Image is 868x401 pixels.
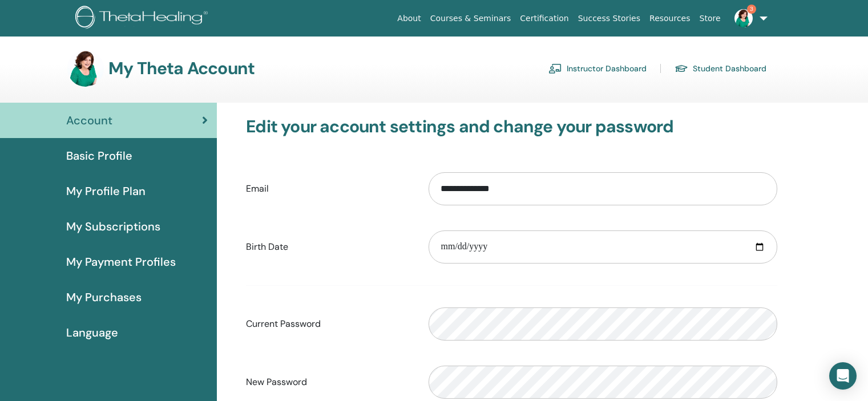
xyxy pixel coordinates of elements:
span: 3 [747,5,756,14]
span: My Subscriptions [66,218,160,235]
img: graduation-cap.svg [675,64,688,74]
label: New Password [237,371,420,393]
img: logo.png [75,6,212,31]
span: My Purchases [66,289,142,306]
h3: Edit your account settings and change your password [246,116,777,137]
label: Current Password [237,313,420,335]
span: Language [66,324,118,341]
span: Basic Profile [66,147,132,164]
a: Instructor Dashboard [548,59,647,78]
h3: My Theta Account [108,58,255,79]
a: Certification [515,8,573,29]
a: Student Dashboard [675,59,766,78]
img: chalkboard-teacher.svg [548,63,562,74]
div: Open Intercom Messenger [829,362,857,390]
span: My Payment Profiles [66,253,176,270]
a: Success Stories [574,8,645,29]
img: default.jpg [67,50,104,87]
span: Account [66,112,112,129]
a: Resources [645,8,695,29]
a: Store [695,8,725,29]
label: Birth Date [237,236,420,258]
img: default.jpg [734,9,753,27]
a: Courses & Seminars [426,8,516,29]
a: About [393,8,425,29]
label: Email [237,178,420,200]
span: My Profile Plan [66,183,146,200]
